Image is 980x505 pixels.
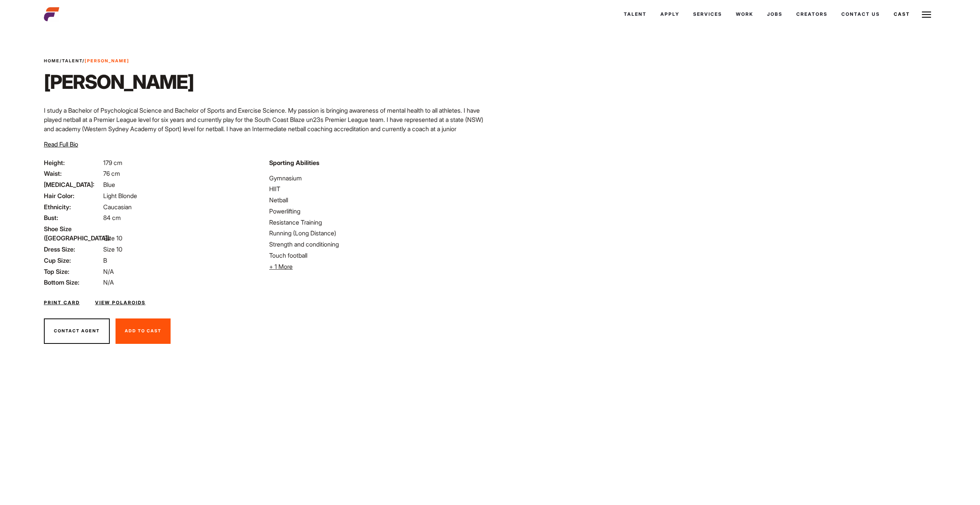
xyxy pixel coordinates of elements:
[103,192,137,200] span: Light Blonde
[44,140,78,149] button: Read Full Bio
[103,245,122,253] span: Size 10
[617,4,653,25] a: Talent
[103,268,114,275] span: N/A
[44,278,102,287] span: Bottom Size:
[44,191,102,200] span: Hair Color:
[44,245,102,254] span: Dress Size:
[834,4,887,25] a: Contact Us
[653,4,686,25] a: Apply
[103,278,114,286] span: N/A
[269,218,485,227] li: Resistance Training
[44,158,102,167] span: Height:
[44,224,102,243] span: Shoe Size ([GEOGRAPHIC_DATA]):
[103,170,120,177] span: 76 cm
[44,256,102,265] span: Cup Size:
[125,328,161,333] span: Add To Cast
[269,240,485,249] li: Strength and conditioning
[44,106,486,143] p: I study a Bachelor of Psychological Science and Bachelor of Sports and Exercise Science. My passi...
[116,318,171,344] button: Add To Cast
[103,203,132,211] span: Caucasian
[44,213,102,222] span: Bust:
[103,159,122,167] span: 179 cm
[44,299,80,306] a: Print Card
[922,10,931,19] img: Burger icon
[44,202,102,212] span: Ethnicity:
[103,181,115,188] span: Blue
[103,214,121,222] span: 84 cm
[103,257,107,264] span: B
[44,318,110,344] button: Contact Agent
[269,173,485,183] li: Gymnasium
[44,180,102,189] span: [MEDICAL_DATA]:
[44,58,60,63] a: Home
[103,234,122,242] span: Size 10
[44,70,194,93] h1: [PERSON_NAME]
[62,58,82,63] a: Talent
[44,58,129,64] span: / /
[269,195,485,205] li: Netball
[95,299,146,306] a: View Polaroids
[269,184,485,193] li: HIIT
[269,251,485,260] li: Touch football
[789,4,834,25] a: Creators
[269,263,293,270] span: + 1 More
[44,7,59,22] img: cropped-aefm-brand-fav-22-square.png
[729,4,760,25] a: Work
[760,4,789,25] a: Jobs
[44,169,102,178] span: Waist:
[44,140,78,148] span: Read Full Bio
[85,58,129,63] strong: [PERSON_NAME]
[887,4,917,25] a: Cast
[686,4,729,25] a: Services
[269,228,485,238] li: Running (Long Distance)
[44,267,102,276] span: Top Size:
[269,207,485,216] li: Powerlifting
[269,159,319,167] strong: Sporting Abilities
